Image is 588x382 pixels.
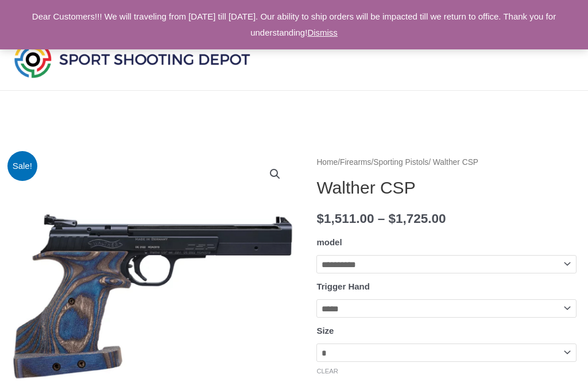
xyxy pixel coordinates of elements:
span: $ [389,211,396,226]
label: model [316,237,342,247]
bdi: 1,511.00 [316,211,374,226]
span: $ [316,211,324,226]
a: Sporting Pistols [373,158,428,167]
span: – [378,211,385,226]
label: Trigger Hand [316,281,370,291]
nav: Breadcrumb [316,155,577,170]
a: View full-screen image gallery [265,164,285,184]
a: Clear options [316,368,338,375]
span: Sale! [7,151,38,182]
bdi: 1,725.00 [389,211,446,226]
label: Size [316,326,334,335]
a: Firearms [340,158,371,167]
a: Home [316,158,338,167]
a: Dismiss [307,28,338,37]
img: Sport Shooting Depot [11,38,253,80]
h1: Walther CSP [316,178,577,198]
